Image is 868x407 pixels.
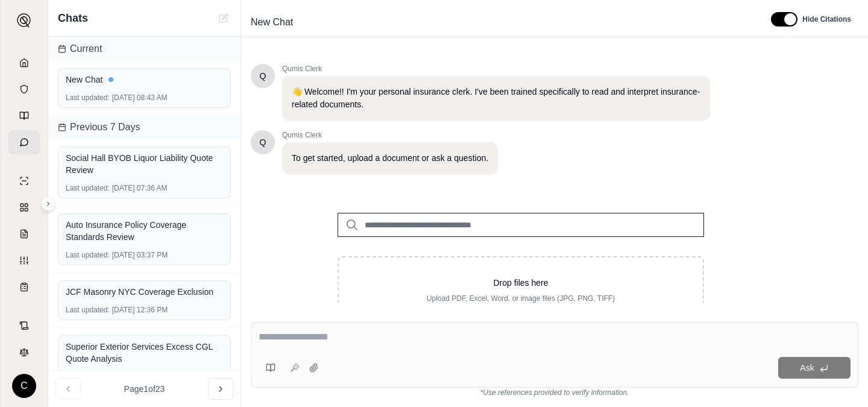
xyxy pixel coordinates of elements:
div: [DATE] 07:36 AM [66,183,223,193]
span: Hide Citations [802,14,851,24]
a: Legal Search Engine [8,340,40,364]
button: New Chat [216,11,231,25]
span: Ask [800,363,814,373]
p: 👋 Welcome!! I'm your personal insurance clerk. I've been trained specifically to read and interpr... [292,86,700,111]
div: Previous 7 Days [48,115,241,139]
a: Policy Comparisons [8,195,40,219]
a: Documents Vault [8,77,40,101]
div: *Use references provided to verify information. [251,388,858,397]
button: Expand sidebar [41,197,55,211]
span: Page 1 of 23 [124,383,165,395]
div: [DATE] 03:37 PM [66,250,223,260]
span: Last updated: [66,305,110,315]
a: Contract Analysis [8,314,40,338]
button: Expand sidebar [12,8,36,33]
div: Auto Insurance Policy Coverage Standards Review [66,219,223,243]
p: Drop files here [358,277,684,289]
div: Current [48,37,241,61]
p: To get started, upload a document or ask a question. [292,152,488,165]
a: Claim Coverage [8,222,40,246]
div: New Chat [66,74,223,86]
div: Superior Exterior Services Excess CGL Quote Analysis [66,341,223,365]
div: [DATE] 08:43 AM [66,93,223,103]
span: New Chat [246,13,298,32]
div: [DATE] 12:36 PM [66,305,223,315]
span: Last updated: [66,93,110,103]
span: Hello [260,70,266,82]
div: C [12,374,36,398]
span: Hello [260,136,266,148]
span: Last updated: [66,250,110,260]
button: Ask [778,357,851,379]
img: Expand sidebar [17,13,31,28]
div: JCF Masonry NYC Coverage Exclusion [66,286,223,298]
a: Coverage Table [8,275,40,299]
div: Social Hall BYOB Liquor Liability Quote Review [66,152,223,176]
a: Chat [8,130,40,154]
a: Custom Report [8,248,40,273]
span: Qumis Clerk [282,130,498,140]
span: Qumis Clerk [282,64,710,74]
span: Last updated: [66,183,110,193]
a: Home [8,51,40,75]
a: Single Policy [8,169,40,193]
a: Prompt Library [8,104,40,128]
p: Upload PDF, Excel, Word, or image files (JPG, PNG, TIFF) [358,294,684,303]
span: Chats [58,10,88,27]
div: Edit Title [246,13,756,32]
